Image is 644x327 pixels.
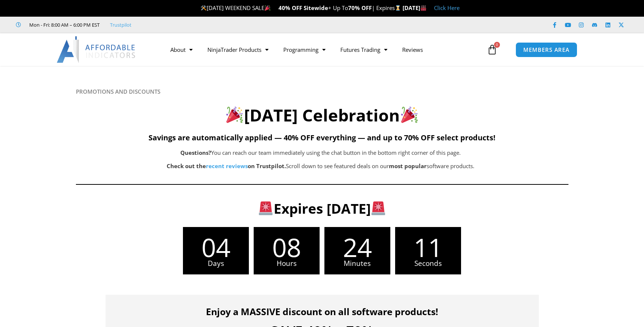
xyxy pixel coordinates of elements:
h5: Savings are automatically applied — 40% OFF everything — and up to 70% OFF select products! [76,133,568,142]
img: 🎉 [226,106,243,123]
span: 24 [324,234,390,260]
img: ⌛ [395,5,401,11]
strong: Check out the on Trustpilot. [167,162,286,170]
a: 0 [476,39,508,60]
p: You can reach our team immediately using the chat button in the bottom right corner of this page. [113,148,528,158]
a: Futures Trading [333,41,395,58]
img: 🏭 [421,5,426,11]
strong: 40% OFF Sitewide [278,4,328,11]
h6: PROMOTIONS AND DISCOUNTS [76,88,568,95]
span: Hours [254,260,320,267]
h2: [DATE] Celebration [76,104,568,126]
nav: Menu [163,41,485,58]
a: Programming [276,41,333,58]
strong: [DATE] [403,4,427,11]
a: Trustpilot [110,20,131,29]
a: About [163,41,200,58]
a: Click Here [434,4,460,11]
b: most popular [389,162,427,170]
b: Questions? [180,149,211,156]
img: 🎉 [401,106,418,123]
span: 08 [254,234,320,260]
span: Seconds [395,260,461,267]
span: [DATE] WEEKEND SALE + Up To | Expires [200,4,402,11]
span: Mon - Fri: 8:00 AM – 6:00 PM EST [27,20,100,29]
span: MEMBERS AREA [523,47,570,53]
span: Days [183,260,249,267]
span: 0 [494,42,500,48]
a: NinjaTrader Products [200,41,276,58]
a: recent reviews [206,162,248,170]
span: 04 [183,234,249,260]
img: 🎉 [265,5,270,11]
a: MEMBERS AREA [515,42,577,57]
a: Reviews [395,41,430,58]
strong: 70% OFF [348,4,372,11]
img: 🚨 [259,201,273,215]
span: Minutes [324,260,390,267]
img: 🚨 [371,201,385,215]
p: Scroll down to see featured deals on our software products. [113,161,528,171]
h3: Expires [DATE] [115,200,530,217]
img: 🛠️ [201,5,206,11]
span: 11 [395,234,461,260]
img: LogoAI | Affordable Indicators – NinjaTrader [57,36,136,63]
h4: Enjoy a MASSIVE discount on all software products! [117,306,528,317]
